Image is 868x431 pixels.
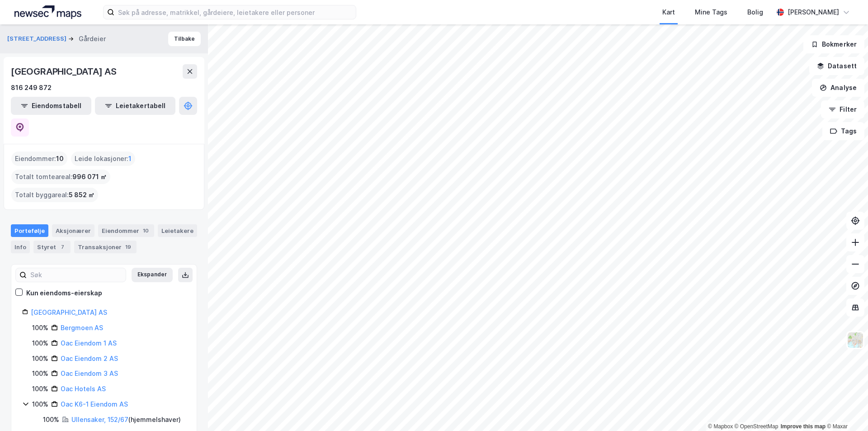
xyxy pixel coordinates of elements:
[31,308,107,316] a: [GEOGRAPHIC_DATA] AS
[71,414,181,425] div: ( hjemmelshaver )
[662,7,675,18] div: Kart
[61,385,106,393] a: Oac Hotels AS
[114,5,356,19] input: Søk på adresse, matrikkel, gårdeiere, leietakere eller personer
[72,171,107,182] span: 996 071 ㎡
[123,242,133,251] div: 19
[132,268,173,282] button: Ekspander
[95,97,175,115] button: Leietakertabell
[812,79,864,97] button: Analyse
[11,64,118,79] div: [GEOGRAPHIC_DATA] AS
[11,188,98,202] div: Totalt byggareal :
[11,82,52,93] div: 816 249 872
[69,189,94,200] span: 5 852 ㎡
[128,153,132,164] span: 1
[708,423,733,430] a: Mapbox
[821,100,864,118] button: Filter
[98,224,154,237] div: Eiendommer
[79,33,106,44] div: Gårdeier
[747,7,763,18] div: Bolig
[809,57,864,75] button: Datasett
[61,369,118,377] a: Oac Eiendom 3 AS
[11,224,48,237] div: Portefølje
[61,339,117,347] a: Oac Eiendom 1 AS
[32,384,48,394] div: 100%
[823,388,868,431] iframe: Chat Widget
[695,7,727,18] div: Mine Tags
[32,368,48,379] div: 100%
[32,399,48,410] div: 100%
[822,122,864,140] button: Tags
[11,170,110,184] div: Totalt tomteareal :
[71,152,135,166] div: Leide lokasjoner :
[74,241,137,253] div: Transaksjoner
[847,332,864,349] img: Z
[11,241,30,253] div: Info
[781,423,826,430] a: Improve this map
[32,353,48,364] div: 100%
[803,35,864,53] button: Bokmerker
[14,5,81,19] img: logo.a4113a55bc3d86da70a041830d287a7e.svg
[788,7,839,18] div: [PERSON_NAME]
[61,355,118,362] a: Oac Eiendom 2 AS
[735,423,778,430] a: OpenStreetMap
[32,322,48,333] div: 100%
[52,224,94,237] div: Aksjonærer
[61,324,103,332] a: Bergmoen AS
[11,152,67,166] div: Eiendommer :
[71,416,128,423] a: Ullensaker, 152/67
[168,32,201,46] button: Tilbake
[27,268,126,282] input: Søk
[56,153,64,164] span: 10
[58,242,67,251] div: 7
[33,241,71,253] div: Styret
[32,338,48,349] div: 100%
[7,34,68,43] button: [STREET_ADDRESS]
[11,97,91,115] button: Eiendomstabell
[61,400,128,408] a: Oac K6-1 Eiendom AS
[43,414,59,425] div: 100%
[26,288,102,298] div: Kun eiendoms-eierskap
[158,224,197,237] div: Leietakere
[141,226,151,235] div: 10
